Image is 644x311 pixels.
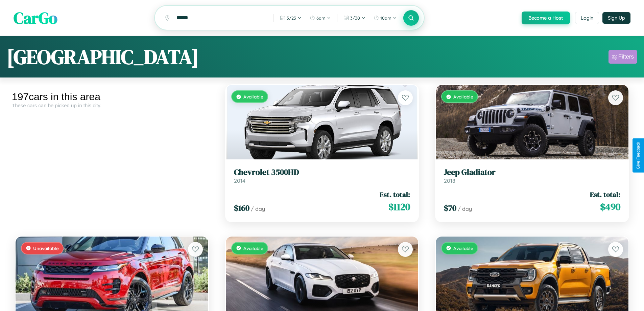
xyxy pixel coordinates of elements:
[380,190,410,199] span: Est. total:
[12,91,212,103] div: 197 cars in this area
[618,53,634,60] div: Filters
[306,13,334,23] button: 6am
[234,168,410,177] h3: Chevrolet 3500HD
[590,190,620,199] span: Est. total:
[33,245,59,251] span: Unavailable
[370,13,400,23] button: 10am
[287,15,296,21] span: 3 / 23
[444,177,455,184] span: 2018
[444,168,620,177] h3: Jeep Gladiator
[388,200,410,214] span: $ 1120
[14,7,57,29] span: CarGo
[243,94,263,99] span: Available
[602,12,630,24] button: Sign Up
[444,168,620,184] a: Jeep Gladiator2018
[277,13,305,23] button: 3/23
[453,245,473,251] span: Available
[234,202,249,214] span: $ 160
[444,202,456,214] span: $ 70
[609,50,637,64] button: Filters
[453,94,473,99] span: Available
[600,200,620,214] span: $ 490
[251,205,265,212] span: / day
[575,12,599,24] button: Login
[340,13,369,23] button: 3/30
[7,43,199,71] h1: [GEOGRAPHIC_DATA]
[243,245,263,251] span: Available
[350,15,360,21] span: 3 / 30
[234,177,245,184] span: 2014
[12,103,212,108] div: These cars can be picked up in this city.
[380,15,391,21] span: 10am
[522,12,570,24] button: Become a Host
[316,15,326,21] span: 6am
[636,142,641,169] div: Give Feedback
[234,168,410,184] a: Chevrolet 3500HD2014
[458,205,472,212] span: / day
